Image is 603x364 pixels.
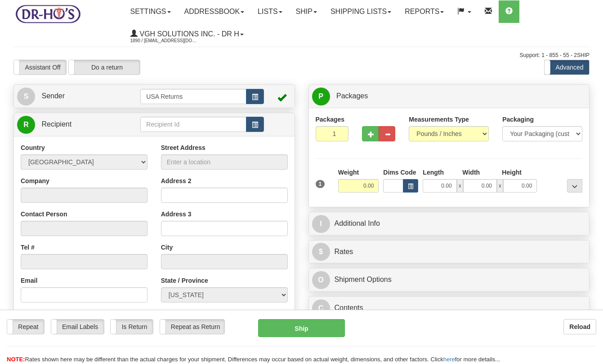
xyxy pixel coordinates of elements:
[457,179,463,193] span: x
[258,319,345,337] button: Ship
[502,115,534,124] label: Packaging
[21,309,38,318] label: Tax Id
[545,60,589,75] label: Advanced
[443,356,455,363] a: here
[69,60,140,75] label: Do a return
[124,23,250,45] a: VGH Solutions Inc. - Dr H 1890 / [EMAIL_ADDRESS][DOMAIN_NAME]
[161,276,208,285] label: State / Province
[21,276,37,285] label: Email
[582,136,602,228] iframe: chat widget
[111,320,152,334] label: Is Return
[312,215,330,233] span: I
[13,52,590,59] div: Support: 1 - 855 - 55 - 2SHIP
[251,0,289,23] a: Lists
[41,92,65,100] span: Sender
[21,143,45,152] label: Country
[569,323,590,330] b: Reload
[312,87,586,105] a: P Packages
[124,0,178,23] a: Settings
[17,115,127,134] a: R Recipient
[316,115,345,124] label: Packages
[7,320,44,334] label: Repeat
[140,117,246,132] input: Recipient Id
[563,319,596,334] button: Reload
[138,30,239,38] span: VGH Solutions Inc. - Dr H
[178,0,251,23] a: Addressbook
[160,320,224,334] label: Repeat as Return
[21,243,35,252] label: Tel #
[130,36,198,45] span: 1890 / [EMAIL_ADDRESS][DOMAIN_NAME]
[161,154,288,170] input: Enter a location
[161,176,192,185] label: Address 2
[312,215,586,233] a: IAdditional Info
[497,179,503,193] span: x
[312,88,330,105] span: P
[140,89,246,104] input: Sender Id
[398,0,451,23] a: Reports
[13,2,82,25] img: logo1890.jpg
[161,143,205,152] label: Street Address
[312,243,330,261] span: $
[502,168,522,177] label: Height
[21,210,67,219] label: Contact Person
[17,116,35,134] span: R
[17,87,140,105] a: S Sender
[324,0,398,23] a: Shipping lists
[312,299,330,317] span: C
[21,176,49,185] label: Company
[41,120,71,128] span: Recipient
[14,60,66,75] label: Assistant Off
[312,271,586,289] a: OShipment Options
[336,92,368,100] span: Packages
[161,210,192,219] label: Address 3
[409,115,469,124] label: Measurements Type
[289,0,324,23] a: Ship
[316,180,325,188] span: 1
[423,168,444,177] label: Length
[51,320,104,334] label: Email Labels
[338,168,359,177] label: Weight
[161,243,173,252] label: City
[462,168,480,177] label: Width
[312,271,330,289] span: O
[161,309,195,318] label: Zip / Postal
[383,168,416,177] label: Dims Code
[7,356,25,363] span: NOTE:
[17,88,35,105] span: S
[312,243,586,261] a: $Rates
[312,299,586,317] a: CContents
[567,179,582,193] div: ...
